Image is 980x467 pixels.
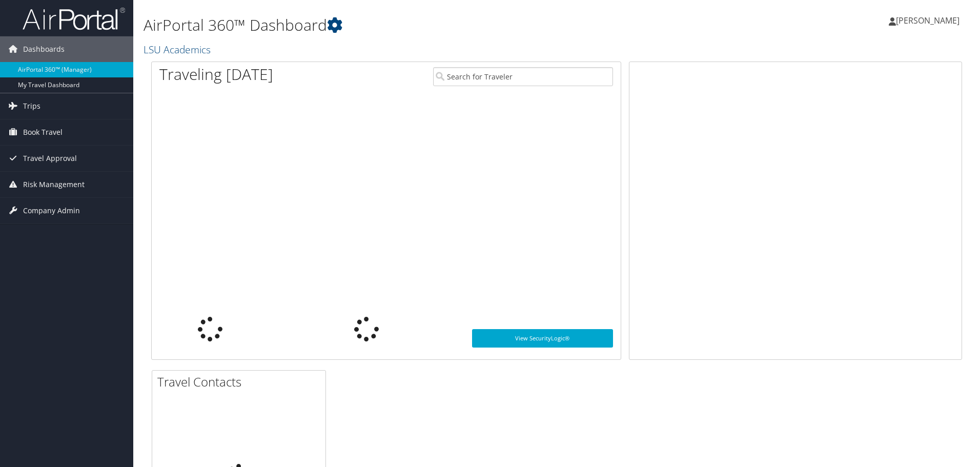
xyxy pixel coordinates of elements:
[23,146,77,171] span: Travel Approval
[472,329,613,348] a: View SecurityLogic®
[23,172,85,197] span: Risk Management
[23,93,40,119] span: Trips
[889,5,970,36] a: [PERSON_NAME]
[23,36,65,62] span: Dashboards
[144,43,213,56] a: LSU Academics
[433,67,613,86] input: Search for Traveler
[23,198,80,224] span: Company Admin
[157,373,325,391] h2: Travel Contacts
[159,64,273,85] h1: Traveling [DATE]
[23,7,125,31] img: airportal-logo.png
[896,15,959,26] span: [PERSON_NAME]
[144,14,695,36] h1: AirPortal 360™ Dashboard
[23,119,63,145] span: Book Travel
